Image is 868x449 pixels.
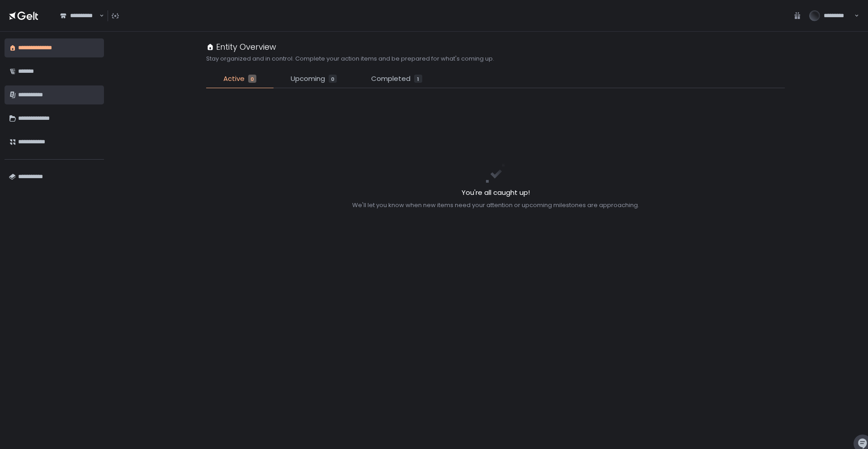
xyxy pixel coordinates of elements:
div: Entity Overview [206,41,276,53]
div: 0 [248,75,256,83]
div: Search for option [54,6,104,25]
span: Completed [371,74,410,84]
div: 0 [329,75,337,83]
h2: You're all caught up! [352,188,639,198]
h2: Stay organized and in control. Complete your action items and be prepared for what's coming up. [206,55,494,63]
span: Active [223,74,245,84]
span: Upcoming [291,74,325,84]
div: 1 [414,75,422,83]
div: We'll let you know when new items need your attention or upcoming milestones are approaching. [352,201,639,209]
